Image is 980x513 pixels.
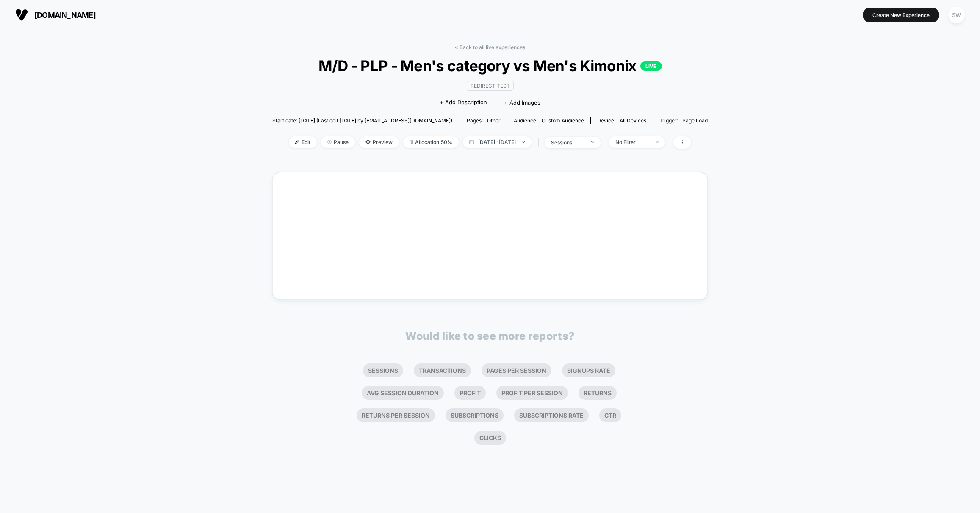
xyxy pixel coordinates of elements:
li: Subscriptions Rate [514,408,589,422]
li: Ctr [599,408,621,422]
div: sessions [551,139,585,146]
img: Visually logo [15,8,28,21]
div: Trigger: [659,117,708,124]
div: No Filter [615,139,649,145]
li: Sessions [363,363,403,377]
span: Pause [321,136,355,148]
li: Pages Per Session [482,363,551,377]
img: edit [295,140,299,144]
li: Transactions [414,363,471,377]
p: LIVE [640,61,662,71]
span: Allocation: 50% [403,136,459,148]
span: | [536,136,545,149]
li: Signups Rate [562,363,615,377]
span: all devices [620,117,646,124]
button: Create New Experience [863,8,939,22]
span: Preview [359,136,399,148]
div: Pages: [467,117,501,124]
li: Profit Per Session [496,386,568,400]
span: [DOMAIN_NAME] [34,11,96,19]
a: < Back to all live experiences [455,44,525,50]
li: Returns Per Session [357,408,435,422]
li: Subscriptions [446,408,504,422]
img: rebalance [410,140,413,144]
button: [DOMAIN_NAME] [13,8,98,22]
span: Edit [289,136,317,148]
img: end [656,141,659,143]
span: Custom Audience [542,117,584,124]
li: Clicks [474,431,506,445]
span: Redirect Test [467,81,514,91]
span: other [487,117,501,124]
div: SW [948,7,965,23]
span: + Add Images [504,99,540,106]
span: Device: [590,117,653,124]
span: Start date: [DATE] (Last edit [DATE] by [EMAIL_ADDRESS][DOMAIN_NAME]) [272,117,452,124]
span: M/D - PLP - Men's category vs Men's Kimonix [294,57,686,75]
li: Returns [579,386,617,400]
li: Avg Session Duration [362,386,444,400]
img: end [327,140,332,144]
span: + Add Description [440,98,487,107]
span: Page Load [682,117,708,124]
img: end [522,141,525,143]
span: [DATE] - [DATE] [463,136,532,148]
li: Profit [454,386,486,400]
p: Would like to see more reports? [405,330,575,342]
img: end [591,141,594,143]
div: Audience: [514,117,584,124]
button: SW [946,6,967,24]
img: calendar [469,140,474,144]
